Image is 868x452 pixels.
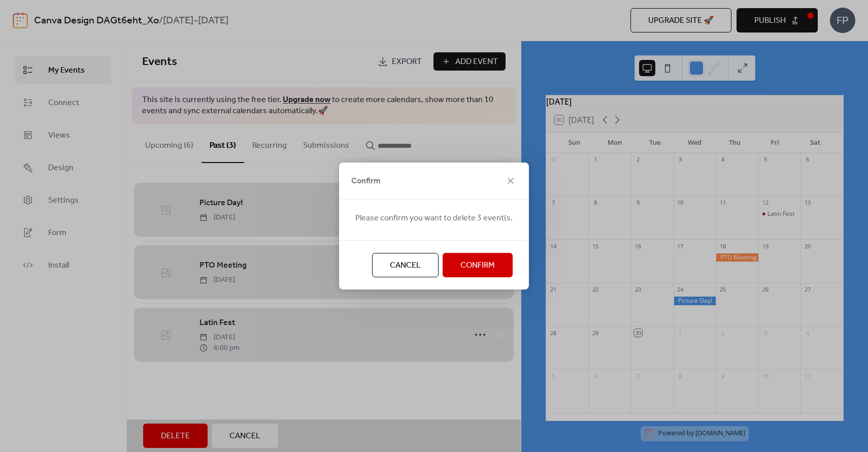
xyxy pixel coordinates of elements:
[390,260,421,272] span: Cancel
[351,175,381,187] span: Confirm
[443,253,513,277] button: Confirm
[355,212,513,224] span: Please confirm you want to delete 3 event(s.
[460,260,495,272] span: Confirm
[372,253,439,277] button: Cancel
